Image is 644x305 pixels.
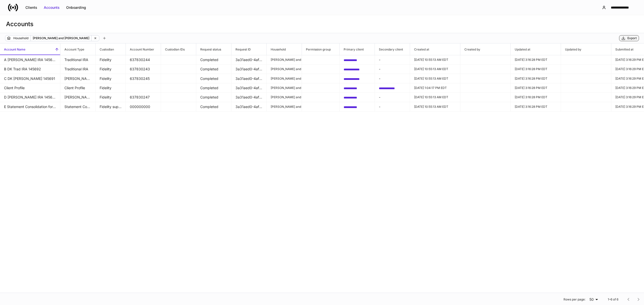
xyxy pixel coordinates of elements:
[410,93,460,102] td: 2025-09-24T14:55:13.135Z
[379,104,406,109] p: -
[126,102,161,112] td: 000000000
[60,43,95,55] span: Account Type
[379,95,406,100] p: -
[60,83,96,93] td: Client Profile
[60,65,96,74] td: Traditional IRA
[196,65,231,74] td: Completed
[161,47,185,52] h6: Custodian IDs
[414,86,456,90] p: [DATE] 1:04:17 PM EDT
[375,83,410,93] td: 1b409ab0-89b9-4f51-9d18-557d8c6a1094
[379,67,406,72] p: -
[60,47,84,52] h6: Account Type
[96,65,126,74] td: Fidelity
[231,47,251,52] h6: Request ID
[33,36,89,41] p: [PERSON_NAME] and [PERSON_NAME]
[414,77,456,81] p: [DATE] 10:55:13 AM EDT
[410,102,460,112] td: 2025-09-24T14:55:13.136Z
[340,47,364,52] h6: Primary client
[515,86,557,90] p: [DATE] 3:16:28 PM EDT
[66,5,86,10] div: Onboarding
[196,102,231,112] td: Completed
[13,36,28,41] p: Household
[231,55,267,65] td: 3a31aed0-4af0-4597-9006-4e40dd4e6dc8
[511,65,561,74] td: 2025-09-24T19:16:28.993Z
[96,47,114,52] h6: Custodian
[515,105,557,109] p: [DATE] 3:16:28 PM EDT
[608,297,618,301] p: 1–6 of 6
[302,47,331,52] h6: Permission group
[60,93,96,102] td: Roth IRA
[60,102,96,112] td: Statement Consolidation for Households
[126,55,161,65] td: 637830244
[126,74,161,83] td: 637830245
[271,105,298,109] p: [PERSON_NAME] and [PERSON_NAME]
[515,95,557,99] p: [DATE] 3:16:28 PM EDT
[231,93,267,102] td: 3a31aed0-4af0-4597-9006-4e40dd4e6dc8
[96,102,126,112] td: Fidelity supplemental forms
[60,55,96,65] td: Traditional IRA
[196,43,231,55] span: Request status
[410,65,460,74] td: 2025-09-24T14:55:13.134Z
[340,74,375,83] td: 1b409ab0-89b9-4f51-9d18-557d8c6a1094
[96,43,126,55] span: Custodian
[196,83,231,93] td: Completed
[563,297,585,301] p: Rows per page:
[231,74,267,83] td: 3a31aed0-4af0-4597-9006-4e40dd4e6dc8
[410,47,429,52] h6: Created at
[196,47,221,52] h6: Request status
[511,102,561,112] td: 2025-09-24T19:16:28.994Z
[96,74,126,83] td: Fidelity
[126,47,154,52] h6: Account Number
[96,83,126,93] td: Fidelity
[379,57,406,62] p: -
[561,47,581,52] h6: Updated by
[619,35,639,41] button: Export
[22,4,41,12] button: Clients
[126,93,161,102] td: 637830247
[271,67,298,71] p: [PERSON_NAME] and [PERSON_NAME]
[410,55,460,65] td: 2025-09-24T14:55:13.133Z
[302,43,339,55] span: Permission group
[196,74,231,83] td: Completed
[611,47,633,52] h6: Submitted at
[340,55,375,65] td: fc3e4adc-58f3-4e70-a637-9130c840a9d2
[511,74,561,83] td: 2025-09-24T19:16:28.993Z
[96,55,126,65] td: Fidelity
[414,58,456,62] p: [DATE] 10:55:13 AM EDT
[267,43,302,55] span: Household
[231,102,267,112] td: 3a31aed0-4af0-4597-9006-4e40dd4e6dc8
[515,67,557,71] p: [DATE] 3:16:28 PM EDT
[587,297,600,302] div: 50
[340,65,375,74] td: 1b409ab0-89b9-4f51-9d18-557d8c6a1094
[511,55,561,65] td: 2025-09-24T19:16:28.994Z
[511,43,561,55] span: Updated at
[340,43,375,55] span: Primary client
[561,43,611,55] span: Updated by
[44,5,60,10] div: Accounts
[460,47,480,52] h6: Created by
[271,58,298,62] p: [PERSON_NAME] and [PERSON_NAME]
[60,74,96,83] td: Roth IRA
[126,43,161,55] span: Account Number
[231,43,266,55] span: Request ID
[375,43,410,55] span: Secondary client
[515,58,557,62] p: [DATE] 3:16:28 PM EDT
[196,93,231,102] td: Completed
[271,86,298,90] p: [PERSON_NAME] and [PERSON_NAME]
[511,47,530,52] h6: Updated at
[410,43,460,55] span: Created at
[414,67,456,71] p: [DATE] 10:55:13 AM EDT
[231,83,267,93] td: 3a31aed0-4af0-4597-9006-4e40dd4e6dc8
[267,47,286,52] h6: Household
[196,55,231,65] td: Completed
[126,65,161,74] td: 637830243
[340,102,375,112] td: fc3e4adc-58f3-4e70-a637-9130c840a9d2
[41,4,63,12] button: Accounts
[414,95,456,99] p: [DATE] 10:55:13 AM EDT
[511,83,561,93] td: 2025-09-24T19:16:28.993Z
[25,5,37,10] div: Clients
[340,93,375,102] td: fc3e4adc-58f3-4e70-a637-9130c840a9d2
[161,43,196,55] span: Custodian IDs
[414,105,456,109] p: [DATE] 10:55:13 AM EDT
[410,83,460,93] td: 2025-09-22T17:04:17.704Z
